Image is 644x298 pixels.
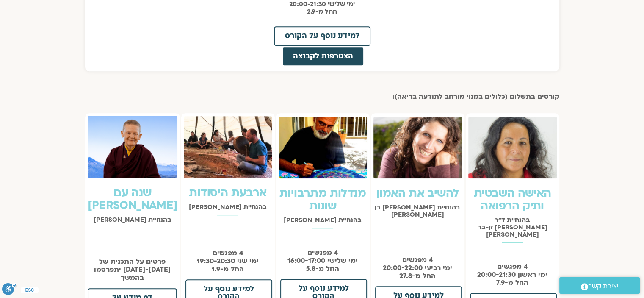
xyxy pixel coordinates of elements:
span: הצטרפות לקבוצה [293,53,353,60]
span: יצירת קשר [588,281,619,292]
h2: קורסים בתשלום (כלולים במנוי מורחב לתודעה בריאה): [85,93,559,100]
h2: בהנחיית [PERSON_NAME] [88,216,177,223]
a: הצטרפות לקבוצה [282,47,364,66]
a: להשיב את האמון [376,186,459,201]
span: למידע נוסף על הקורס [285,32,359,40]
h2: בהנחיית [PERSON_NAME] [279,217,367,224]
strong: החל מ-2.9 [307,7,337,16]
p: 4 מפגשים ימי שלישי 16:00-17:00 החל מ-5.8 [279,249,367,273]
a: למידע נוסף על הקורס [274,26,370,46]
h2: בהנחיית ד"ר [PERSON_NAME] זן-בר [PERSON_NAME] [468,217,557,238]
h2: בהנחיית [PERSON_NAME] [184,203,272,211]
a: האישה השבטית ותיק הרפואה [474,186,551,214]
a: ארבעת היסודות [189,185,266,201]
p: 4 מפגשים ימי שני 19:30-20:30 החל מ-1.9 [184,249,272,273]
h2: בהנחיית [PERSON_NAME] בן [PERSON_NAME] [373,204,462,218]
a: יצירת קשר [559,277,640,294]
a: שנה עם [PERSON_NAME] [88,185,177,213]
p: פרטים על התכנית של [DATE]-[DATE] יתפרסמו בהמשך [88,258,177,282]
p: 4 מפגשים ימי רביעי 20:00-22:00 החל מ-27.8 [373,256,462,280]
p: 4 מפגשים ימי ראשון 20:00-21:30 החל מ-7.9 [468,263,557,287]
a: מנדלות מתרבויות שונות [279,186,366,214]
